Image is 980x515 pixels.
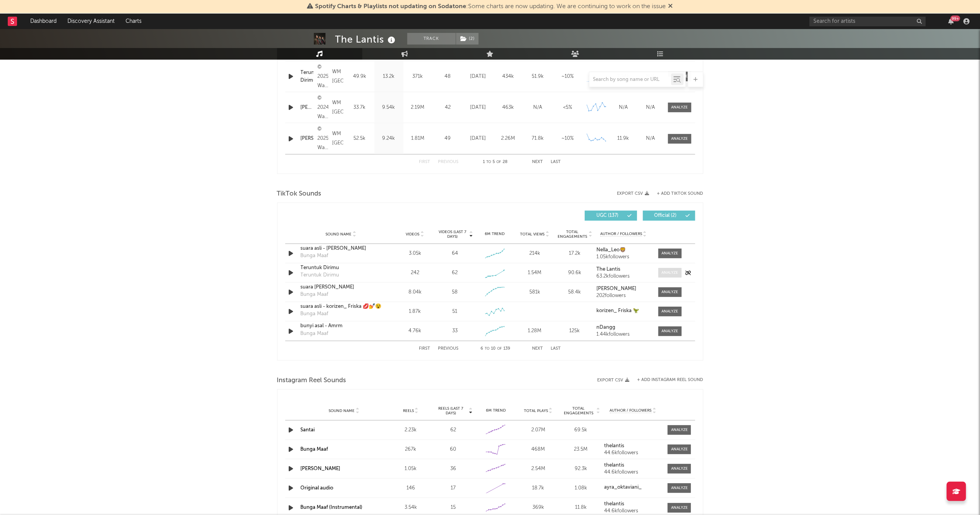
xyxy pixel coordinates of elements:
strong: korizen_ Friska 🦖 [596,308,639,313]
button: Official(2) [643,211,695,221]
a: Original audio [301,486,334,491]
a: thelantis [604,463,662,468]
div: 1.08k [561,484,600,492]
div: Bunga Maaf [301,310,329,318]
span: Total Plays [524,409,548,413]
div: Bunga Maaf [301,291,329,299]
div: 2.23k [391,426,430,434]
div: N/A [612,104,635,112]
div: Teruntuk Dirimu [301,271,339,279]
div: 214k [517,250,553,257]
a: ayra_oktaviani_ [604,485,662,490]
button: + Add Instagram Reel Sound [637,378,703,382]
button: Track [407,33,456,45]
a: The Lantis [596,267,650,272]
span: Instagram Reel Sounds [277,376,346,385]
strong: thelantis [604,463,624,468]
span: TikTok Sounds [277,189,322,199]
span: Spotify Charts & Playlists not updating on Sodatone [315,3,467,10]
span: Reels (last 7 days) [434,406,468,415]
div: 44.6k followers [604,450,662,456]
div: 71.8k [525,135,551,142]
input: Search for artists [809,17,926,26]
button: + Add TikTok Sound [649,192,703,196]
span: of [497,160,501,164]
div: N/A [639,135,662,142]
div: 369k [519,504,558,512]
div: 58.4k [556,288,592,296]
button: Previous [438,160,459,164]
div: WM [GEOGRAPHIC_DATA] [332,129,343,148]
div: 581k [517,288,553,296]
span: to [485,347,489,350]
a: Santai [301,427,315,433]
span: Sound Name [326,232,352,237]
a: Nella_Leo🦁 [596,247,650,253]
strong: Nella_Leo🦁 [596,247,626,252]
div: [DATE] [465,135,491,142]
a: Charts [120,14,147,29]
div: Bunga Maaf [301,330,329,338]
a: [PERSON_NAME] [301,466,341,471]
div: © 2025 Warner Music Indonesia [317,125,328,153]
div: 463k [495,104,521,112]
div: 36 [434,465,473,473]
div: 42 [434,104,462,112]
div: 49 [434,135,462,142]
div: suara [PERSON_NAME] [301,283,382,291]
strong: thelantis [604,443,624,448]
a: korizen_ Friska 🦖 [596,308,650,314]
button: First [419,160,431,164]
div: 468M [519,446,558,453]
button: Export CSV [598,378,630,383]
div: <5% [555,104,581,112]
a: Teruntuk Dirimu [301,264,382,272]
strong: nDangg [596,325,615,330]
div: 90.6k [556,269,592,277]
a: suara asli - [PERSON_NAME] [301,245,382,252]
a: bunyi asal - Amrm [301,322,382,330]
span: Reels [403,409,414,413]
div: 23.5M [561,446,600,453]
div: 4.76k [397,327,433,335]
a: thelantis [604,443,662,449]
a: [PERSON_NAME] [301,104,314,112]
div: N/A [525,104,551,112]
div: 2.26M [495,135,521,142]
div: 64 [452,250,458,257]
div: 51 [452,308,457,316]
strong: thelantis [604,501,624,506]
a: Dashboard [25,14,62,29]
div: 33.7k [347,104,372,112]
div: 125k [556,327,592,335]
div: 63.2k followers [596,274,650,279]
div: 9.54k [376,104,401,112]
div: 17.2k [556,250,592,257]
span: ( 2 ) [456,33,479,45]
span: of [497,347,502,350]
div: 8.04k [397,288,433,296]
a: nDangg [596,325,650,330]
a: [PERSON_NAME] [301,135,314,142]
a: Bunga Maaf (Instrumental) [301,505,363,510]
strong: [PERSON_NAME] [596,286,636,291]
span: to [487,160,491,164]
div: 17 [434,484,473,492]
button: (2) [456,33,479,45]
div: 62 [434,426,473,434]
div: 6 10 139 [474,344,517,354]
div: 3.05k [397,250,433,257]
button: UGC(137) [585,211,637,221]
a: suara asli - korizen_ Friska 💋💅😵 [301,303,382,311]
span: Author / Followers [600,232,642,237]
div: 1.81M [405,135,431,142]
div: 1.44k followers [596,332,650,337]
span: Videos [406,232,420,237]
div: 58 [452,288,458,296]
div: 2.19M [405,104,431,112]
